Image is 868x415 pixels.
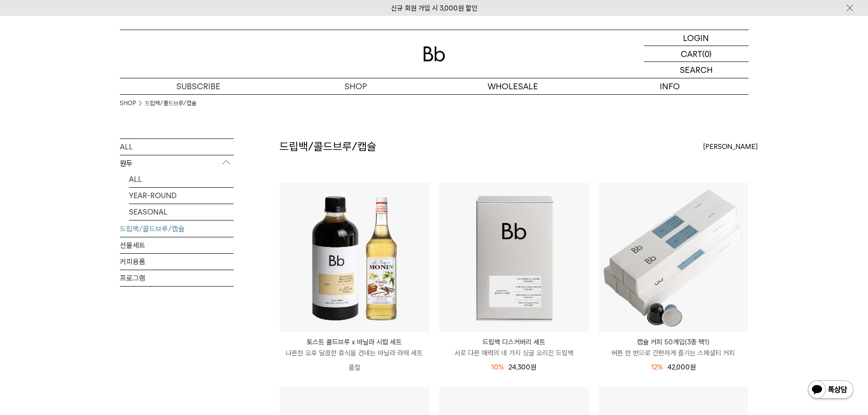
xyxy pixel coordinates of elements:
[120,270,234,286] a: 프로그램
[120,155,234,172] p: 원두
[145,99,196,108] a: 드립백/콜드브루/캡슐
[129,171,234,187] a: ALL
[280,337,429,348] p: 토스트 콜드브루 x 바닐라 시럽 세트
[439,337,589,359] a: 드립백 디스커버리 세트 서로 다른 매력의 네 가지 싱글 오리진 드립백
[120,254,234,270] a: 커피용품
[120,78,277,94] a: SUBSCRIBE
[391,4,478,12] a: 신규 회원 가입 시 3,000원 할인
[434,78,591,94] p: WHOLESALE
[129,204,234,220] a: SEASONAL
[439,348,589,359] p: 서로 다른 매력의 네 가지 싱글 오리진 드립백
[599,337,748,348] p: 캡슐 커피 50개입(3종 택1)
[599,337,748,359] a: 캡슐 커피 50개입(3종 택1) 버튼 한 번으로 간편하게 즐기는 스페셜티 커피
[530,363,536,371] span: 원
[120,99,136,108] a: SHOP
[280,183,429,332] img: 토스트 콜드브루 x 바닐라 시럽 세트
[508,363,536,371] span: 24,300
[423,46,445,61] img: 로고
[702,46,712,61] p: (0)
[439,337,589,348] p: 드립백 디스커버리 세트
[439,183,589,332] img: 드립백 디스커버리 세트
[599,183,748,332] img: 캡슐 커피 50개입(3종 택1)
[120,221,234,237] a: 드립백/콜드브루/캡슐
[279,139,376,154] h2: 드립백/콜드브루/캡슐
[644,30,749,46] a: LOGIN
[599,348,748,359] p: 버튼 한 번으로 간편하게 즐기는 스페셜티 커피
[129,188,234,204] a: YEAR-ROUND
[680,62,713,78] p: SEARCH
[280,337,429,359] a: 토스트 콜드브루 x 바닐라 시럽 세트 나른한 오후 달콤한 휴식을 건네는 바닐라 라떼 세트
[703,141,758,152] span: [PERSON_NAME]
[690,363,696,371] span: 원
[807,379,854,401] img: 카카오톡 채널 1:1 채팅 버튼
[491,362,504,373] div: 10%
[120,237,234,253] a: 선물세트
[683,30,709,46] p: LOGIN
[591,78,749,94] p: INFO
[280,359,429,377] p: 품절
[277,78,434,94] a: SHOP
[651,362,663,373] div: 12%
[681,46,702,61] p: CART
[120,139,234,155] a: ALL
[668,363,696,371] span: 42,000
[280,348,429,359] p: 나른한 오후 달콤한 휴식을 건네는 바닐라 라떼 세트
[644,46,749,62] a: CART (0)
